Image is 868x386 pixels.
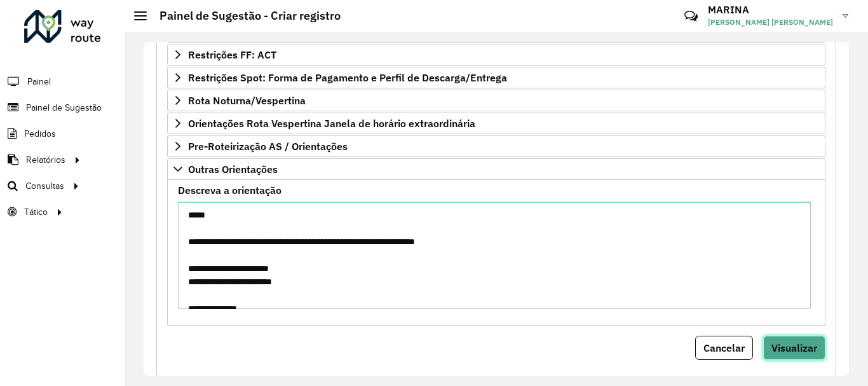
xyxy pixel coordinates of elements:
[188,50,276,60] span: Restrições FF: ACT
[188,141,348,151] span: Pre-Roteirização AS / Orientações
[677,3,705,30] a: Contato Rápido
[147,9,341,23] h2: Painel de Sugestão - Criar registro
[178,183,281,198] label: Descreva a orientação
[27,75,51,88] span: Painel
[24,205,48,219] span: Tático
[695,336,753,360] button: Cancelar
[167,44,825,65] a: Restrições FF: ACT
[26,101,102,114] span: Painel de Sugestão
[167,90,825,111] a: Rota Noturna/Vespertina
[188,72,507,83] span: Restrições Spot: Forma de Pagamento e Perfil de Descarga/Entrega
[188,118,475,128] span: Orientações Rota Vespertina Janela de horário extraordinária
[188,95,306,106] span: Rota Noturna/Vespertina
[708,4,833,16] h3: MARINA
[188,164,278,174] span: Outras Orientações
[24,127,56,141] span: Pedidos
[763,336,825,360] button: Visualizar
[771,341,817,354] span: Visualizar
[26,153,65,167] span: Relatórios
[167,67,825,88] a: Restrições Spot: Forma de Pagamento e Perfil de Descarga/Entrega
[708,17,833,28] span: [PERSON_NAME] [PERSON_NAME]
[167,180,825,326] div: Outras Orientações
[167,158,825,180] a: Outras Orientações
[167,135,825,157] a: Pre-Roteirização AS / Orientações
[25,179,64,193] span: Consultas
[703,341,745,354] span: Cancelar
[167,113,825,134] a: Orientações Rota Vespertina Janela de horário extraordinária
